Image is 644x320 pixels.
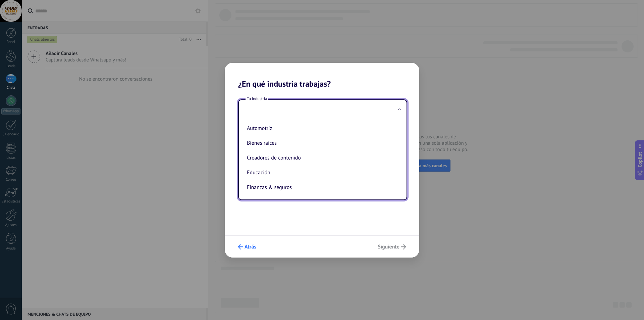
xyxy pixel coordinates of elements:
[225,63,419,89] h2: ¿En qué industria trabajas?
[244,136,398,150] li: Bienes raíces
[244,150,398,165] li: Creadores de contenido
[246,96,268,102] span: Tu industria
[244,165,398,180] li: Educación
[244,180,398,195] li: Finanzas & seguros
[244,121,398,136] li: Automotriz
[235,241,259,253] button: Atrás
[244,195,398,210] li: Gobierno
[245,244,256,249] span: Atrás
